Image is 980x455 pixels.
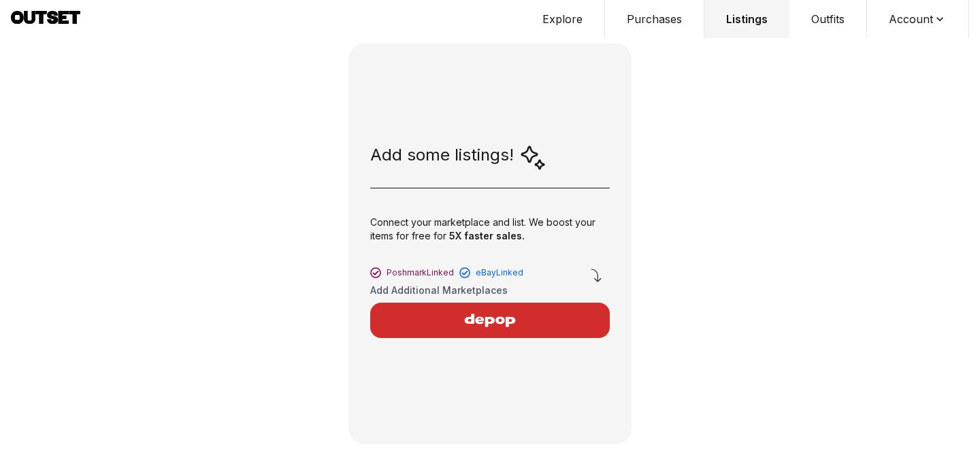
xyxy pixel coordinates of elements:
div: Add some listings! [370,144,546,171]
span: Poshmark Linked [387,267,454,278]
span: eBay Linked [476,267,523,278]
div: Connect your marketplace and list. We boost your items for free for [370,205,610,259]
span: 5X faster sales. [449,230,525,241]
h3: Add Additional Marketplaces [370,284,610,297]
button: Depop logo [370,303,610,338]
img: Depop logo [431,304,549,337]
